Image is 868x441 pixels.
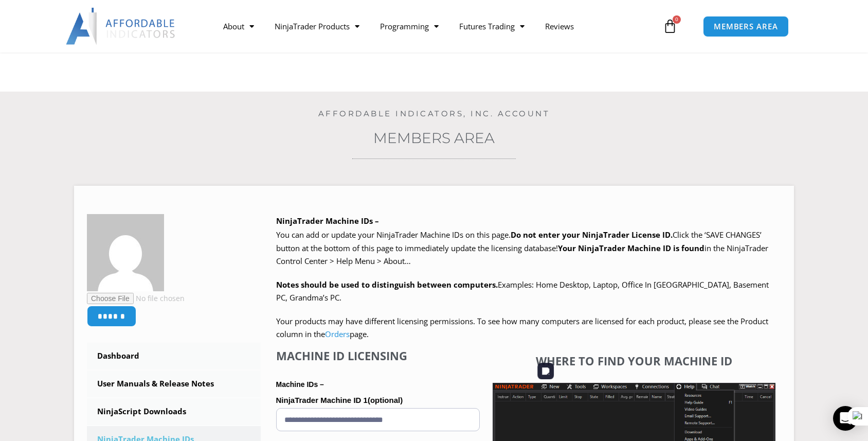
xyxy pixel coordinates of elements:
a: Orders [325,329,350,339]
strong: Machine IDs – [276,380,324,389]
a: Programming [370,14,449,38]
img: 18a9dc767f1e1f0d7c2731f352f3db4a426eee83696e532a7ce8035b925d3ff8 [87,214,164,291]
b: NinjaTrader Machine IDs – [276,216,379,226]
a: Members Area [373,129,495,147]
a: Affordable Indicators, Inc. Account [318,109,550,118]
img: LogoAI | Affordable Indicators – NinjaTrader [66,8,176,45]
span: Your products may have different licensing permissions. To see how many computers are licensed fo... [276,316,768,340]
span: You can add or update your NinjaTrader Machine IDs on this page. [276,230,511,240]
a: 0 [647,11,693,41]
span: 0 [673,15,681,24]
a: User Manuals & Release Notes [87,371,261,397]
span: (optional) [368,396,403,404]
b: Do not enter your NinjaTrader License ID. [511,230,673,240]
strong: Notes should be used to distinguish between computers. [276,279,498,290]
span: Click the ‘SAVE CHANGES’ button at the bottom of this page to immediately update the licensing da... [276,230,768,266]
a: NinjaScript Downloads [87,398,261,425]
a: Futures Trading [449,14,535,38]
a: MEMBERS AREA [703,16,789,37]
nav: Menu [213,14,660,38]
a: Dashboard [87,343,261,369]
span: MEMBERS AREA [714,23,778,30]
span: Examples: Home Desktop, Laptop, Office In [GEOGRAPHIC_DATA], Basement PC, Grandma’s PC. [276,279,769,303]
a: NinjaTrader Products [264,14,370,38]
div: Open Intercom Messenger [833,406,858,431]
strong: Your NinjaTrader Machine ID is found [558,243,704,253]
h4: Machine ID Licensing [276,349,480,362]
label: NinjaTrader Machine ID 1 [276,393,480,408]
a: Reviews [535,14,584,38]
a: About [213,14,264,38]
h4: Where to find your Machine ID [493,354,775,367]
